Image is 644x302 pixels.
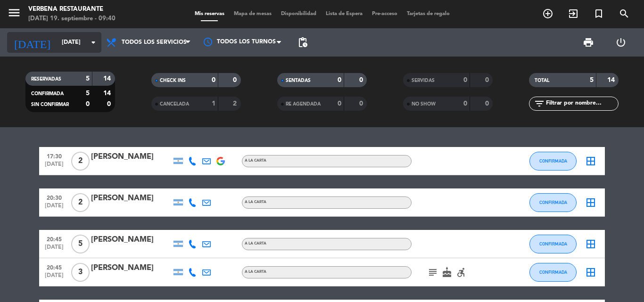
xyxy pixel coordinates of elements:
[539,158,567,163] span: CONFIRMADA
[86,101,90,107] strong: 0
[485,100,491,107] strong: 0
[42,261,66,272] span: 20:45
[297,37,308,48] span: pending_actions
[607,77,617,83] strong: 14
[463,77,467,83] strong: 0
[91,192,171,204] div: [PERSON_NAME]
[28,14,116,24] div: [DATE] 19. septiembre - 09:40
[42,161,66,172] span: [DATE]
[122,39,187,46] span: Todos los servicios
[91,262,171,274] div: [PERSON_NAME]
[42,150,66,161] span: 17:30
[103,75,113,82] strong: 14
[7,6,21,20] i: menu
[529,193,577,212] button: CONFIRMADA
[245,200,266,204] span: A LA CARTA
[31,102,69,107] span: SIN CONFIRMAR
[539,241,567,246] span: CONFIRMADA
[160,78,186,83] span: CHECK INS
[585,155,596,167] i: border_all
[91,234,171,246] div: [PERSON_NAME]
[42,192,66,203] span: 20:30
[585,267,596,278] i: border_all
[427,267,438,278] i: subject
[534,98,545,109] i: filter_list
[71,235,90,253] span: 5
[412,78,435,83] span: SERVIDAS
[245,242,266,245] span: A LA CARTA
[86,75,90,82] strong: 5
[529,152,577,171] button: CONFIRMADA
[529,235,577,253] button: CONFIRMADA
[28,5,116,14] div: Verbena Restaurante
[212,77,215,83] strong: 0
[31,91,64,96] span: CONFIRMADA
[585,238,596,250] i: border_all
[233,100,239,107] strong: 2
[359,100,365,107] strong: 0
[321,11,367,16] span: Lista de Espera
[593,8,604,19] i: turned_in_not
[42,244,66,255] span: [DATE]
[229,11,276,16] span: Mapa de mesas
[7,32,57,53] i: [DATE]
[286,102,321,106] span: RE AGENDADA
[535,78,549,83] span: TOTAL
[568,8,579,19] i: exit_to_app
[190,11,229,16] span: Mis reservas
[338,77,341,83] strong: 0
[619,8,630,19] i: search
[160,102,189,106] span: CANCELADA
[367,11,402,16] span: Pre-acceso
[7,6,21,23] button: menu
[88,37,99,48] i: arrow_drop_down
[455,267,467,278] i: accessible_forward
[286,78,311,83] span: SENTADAS
[542,8,553,19] i: add_circle_outline
[359,77,365,83] strong: 0
[71,263,90,282] span: 3
[212,100,215,107] strong: 1
[42,272,66,283] span: [DATE]
[463,100,467,107] strong: 0
[441,267,453,278] i: cake
[412,102,436,106] span: NO SHOW
[485,77,491,83] strong: 0
[31,77,61,82] span: RESERVADAS
[233,77,239,83] strong: 0
[91,151,171,163] div: [PERSON_NAME]
[107,101,113,107] strong: 0
[103,90,113,97] strong: 14
[86,90,90,97] strong: 5
[245,159,266,163] span: A LA CARTA
[529,263,577,282] button: CONFIRMADA
[402,11,454,16] span: Tarjetas de regalo
[71,152,90,171] span: 2
[583,37,594,48] span: print
[71,193,90,212] span: 2
[615,37,627,48] i: power_settings_new
[216,157,225,165] img: google-logo.png
[604,28,637,57] div: LOG OUT
[585,197,596,208] i: border_all
[590,77,594,83] strong: 5
[539,200,567,205] span: CONFIRMADA
[42,233,66,244] span: 20:45
[42,203,66,213] span: [DATE]
[545,98,618,109] input: Filtrar por nombre...
[338,100,341,107] strong: 0
[276,11,321,16] span: Disponibilidad
[539,269,567,275] span: CONFIRMADA
[245,270,266,274] span: A LA CARTA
